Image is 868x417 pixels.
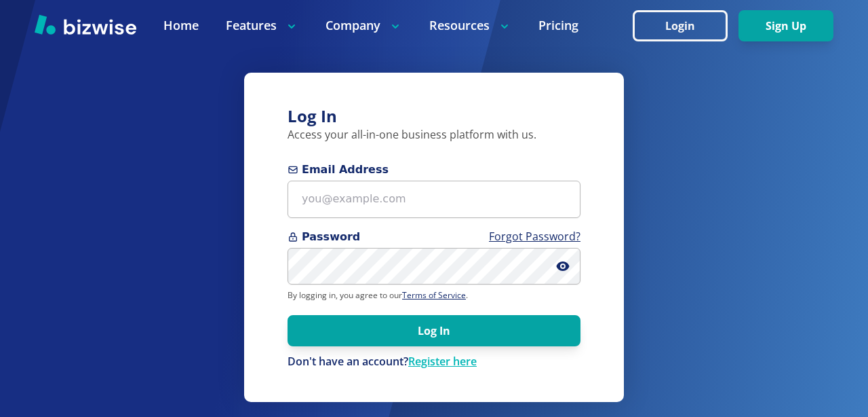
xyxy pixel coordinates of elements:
a: Sign Up [738,20,833,33]
button: Login [633,10,728,41]
a: Terms of Service [402,289,466,301]
input: you@example.com [288,181,580,218]
span: Email Address [288,162,580,178]
p: By logging in, you agree to our . [288,290,580,301]
p: Resources [429,17,511,34]
p: Features [226,17,298,34]
a: Forgot Password? [489,229,580,244]
p: Company [325,17,402,34]
p: Access your all-in-one business platform with us. [288,128,580,143]
p: Don't have an account? [288,355,580,369]
h3: Log In [288,105,580,128]
div: Don't have an account?Register here [288,355,580,369]
a: Login [633,20,738,33]
img: Bizwise Logo [35,14,136,35]
a: Register here [408,354,477,369]
a: Pricing [538,17,578,34]
span: Password [288,229,580,245]
button: Sign Up [738,10,833,41]
button: Log In [288,315,580,346]
a: Home [163,17,199,34]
